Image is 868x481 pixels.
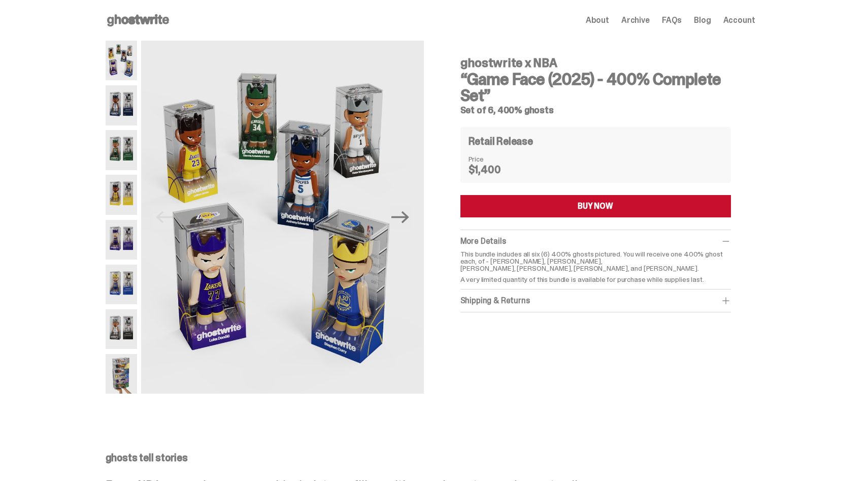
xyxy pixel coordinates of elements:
[662,16,682,24] a: FAQs
[460,195,731,217] button: BUY NOW
[106,85,138,125] img: NBA-400-HG-Ant.png
[141,41,423,394] img: NBA-400-HG-Main.png
[460,57,731,69] h4: ghostwrite x NBA
[106,309,138,349] img: NBA-400-HG-Wemby.png
[460,236,506,246] span: More Details
[469,165,519,175] dd: $1,400
[460,106,731,115] h5: Set of 6, 400% ghosts
[586,16,609,24] a: About
[460,71,731,104] h3: “Game Face (2025) - 400% Complete Set”
[106,354,138,394] img: NBA-400-HG-Scale.png
[389,206,412,229] button: Next
[460,250,731,272] p: This bundle includes all six (6) 400% ghosts pictured. You will receive one 400% ghost each, of -...
[106,175,138,214] img: NBA-400-HG%20Bron.png
[460,296,731,306] div: Shipping & Returns
[469,155,519,163] dt: Price
[694,16,711,24] a: Blog
[106,41,138,80] img: NBA-400-HG-Main.png
[723,16,755,24] a: Account
[460,276,731,283] p: A very limited quantity of this bundle is available for purchase while supplies last.
[106,453,755,463] p: ghosts tell stories
[106,220,138,260] img: NBA-400-HG-Luka.png
[469,136,533,146] h4: Retail Release
[106,265,138,304] img: NBA-400-HG-Steph.png
[578,202,613,210] div: BUY NOW
[106,130,138,170] img: NBA-400-HG-Giannis.png
[621,16,650,24] a: Archive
